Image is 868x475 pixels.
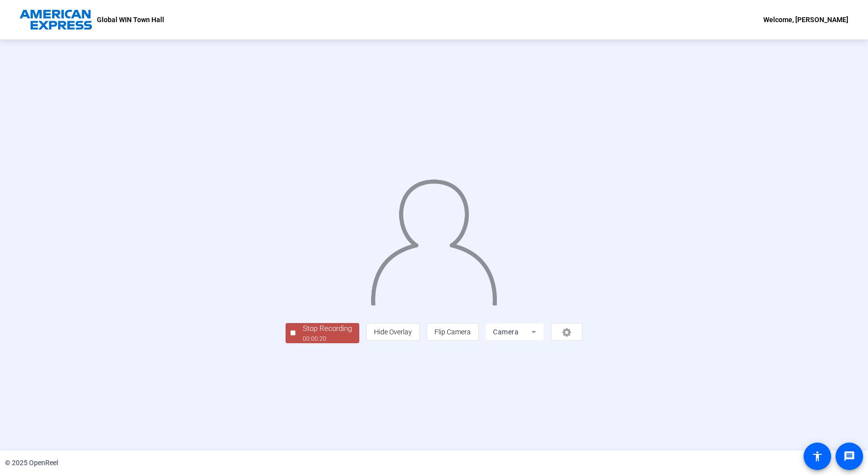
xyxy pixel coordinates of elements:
[811,450,823,462] mat-icon: accessibility
[427,323,479,341] button: Flip Camera
[20,10,92,30] img: OpenReel logo
[303,323,352,334] div: Stop Recording
[286,323,359,343] button: Stop Recording00:00:20
[434,328,471,336] span: Flip Camera
[303,334,352,343] div: 00:00:20
[370,172,498,305] img: overlay
[97,14,164,26] p: Global WIN Town Hall
[763,14,848,26] div: Welcome, [PERSON_NAME]
[843,450,855,462] mat-icon: message
[374,328,412,336] span: Hide Overlay
[5,458,58,468] div: © 2025 OpenReel
[366,323,420,341] button: Hide Overlay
